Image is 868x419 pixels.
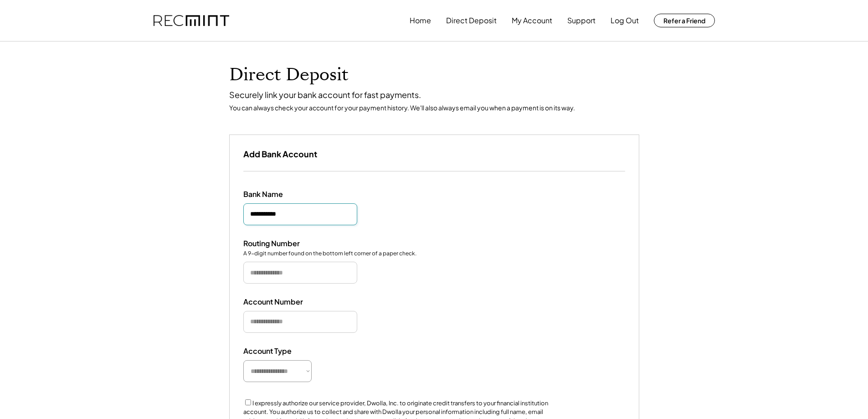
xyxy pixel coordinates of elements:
img: recmint-logotype%403x.png [154,15,229,26]
div: You can always check your account for your payment history. We'll also always email you when a pa... [229,103,639,112]
div: Account Type [243,347,334,356]
button: Log Out [611,11,639,30]
div: Bank Name [243,190,334,199]
button: Home [410,11,431,30]
button: My Account [512,11,552,30]
div: Securely link your bank account for fast payments. [229,89,639,100]
button: Refer a Friend [654,14,715,27]
div: A 9-digit number found on the bottom left corner of a paper check. [243,250,416,258]
div: Account Number [243,297,334,307]
div: Routing Number [243,239,334,248]
button: Direct Deposit [446,11,497,30]
h1: Direct Deposit [229,64,639,86]
h3: Add Bank Account [243,149,317,159]
button: Support [567,11,596,30]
